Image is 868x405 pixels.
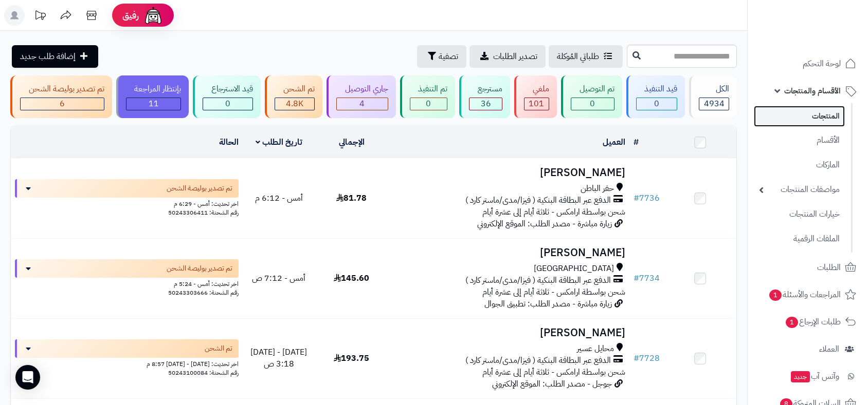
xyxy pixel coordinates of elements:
span: رقم الشحنة: 50243306411 [168,208,239,217]
a: تم الشحن 4.8K [263,75,324,118]
a: جاري التوصيل 4 [324,75,398,118]
span: 81.78 [336,192,367,204]
div: 4 [337,98,388,110]
div: الكل [699,83,729,95]
span: أمس - 6:12 م [255,192,303,204]
span: تم الشحن [205,343,232,354]
span: تم تصدير بوليصة الشحن [167,183,232,194]
span: 0 [590,98,595,110]
span: 4 [359,98,365,110]
span: 6 [60,98,65,110]
a: # [634,136,639,148]
span: # [634,352,639,364]
a: المراجعات والأسئلة1 [754,282,862,307]
div: تم تصدير بوليصة الشحن [20,83,104,95]
span: شحن بواسطة ارامكس - ثلاثة أيام إلى عشرة أيام [482,366,625,378]
a: طلبات الإرجاع1 [754,310,862,334]
a: العميل [603,136,625,148]
span: تم تصدير بوليصة الشحن [167,263,232,274]
div: 0 [410,98,447,110]
a: الحالة [219,136,239,148]
span: # [634,272,639,284]
a: تم التوصيل 0 [559,75,624,118]
a: الطلبات [754,255,862,280]
span: جديد [791,371,810,382]
span: حفر الباطن [581,183,614,195]
div: 101 [525,98,549,110]
span: 1 [785,316,798,328]
a: الكل4934 [687,75,739,118]
h3: [PERSON_NAME] [392,327,625,339]
span: لوحة التحكم [803,56,841,71]
div: بإنتظار المراجعة [126,83,182,95]
span: شحن بواسطة ارامكس - ثلاثة أيام إلى عشرة أيام [482,206,625,218]
a: تاريخ الطلب [256,136,302,148]
span: # [634,192,639,204]
a: المنتجات [754,106,845,127]
span: رفيق [122,9,139,22]
div: تم التوصيل [571,83,614,95]
button: تصفية [417,45,466,68]
span: تصدير الطلبات [493,50,537,63]
a: لوحة التحكم [754,51,862,76]
a: #7728 [634,352,660,364]
span: الدفع عبر البطاقة البنكية ( فيزا/مدى/ماستر كارد ) [465,195,611,206]
div: تم الشحن [275,83,315,95]
span: 145.60 [334,272,369,284]
div: اخر تحديث: أمس - 6:29 م [15,198,239,208]
img: logo-2.png [798,20,858,42]
div: قيد التنفيذ [636,83,678,95]
div: 4775 [275,98,314,110]
div: 0 [637,98,677,110]
div: قيد الاسترجاع [203,83,253,95]
span: 0 [225,98,230,110]
h3: [PERSON_NAME] [392,247,625,259]
a: قيد التنفيذ 0 [624,75,688,118]
span: تصفية [439,50,458,63]
a: خيارات المنتجات [754,203,845,225]
span: [DATE] - [DATE] 3:18 ص [250,346,307,370]
h3: [PERSON_NAME] [392,167,625,179]
a: الماركات [754,154,845,176]
span: 4934 [704,98,725,110]
span: أمس - 7:12 ص [252,272,305,284]
div: 11 [126,98,181,110]
a: الأقسام [754,129,845,151]
span: 0 [654,98,659,110]
a: تصدير الطلبات [469,45,546,68]
span: 4.8K [286,98,303,110]
a: وآتس آبجديد [754,364,862,389]
span: طلباتي المُوكلة [557,50,599,63]
a: #7736 [634,192,660,204]
span: العملاء [819,342,839,356]
a: الإجمالي [339,136,365,148]
div: Open Intercom Messenger [15,365,40,390]
a: ملغي 101 [512,75,559,118]
span: شحن بواسطة ارامكس - ثلاثة أيام إلى عشرة أيام [482,286,625,298]
span: إضافة طلب جديد [20,50,76,63]
a: تم التنفيذ 0 [398,75,458,118]
span: 193.75 [334,352,369,364]
span: زيارة مباشرة - مصدر الطلب: الموقع الإلكتروني [477,218,612,230]
div: 0 [203,98,252,110]
a: مسترجع 36 [457,75,512,118]
span: محايل عسير [577,343,614,355]
span: الدفع عبر البطاقة البنكية ( فيزا/مدى/ماستر كارد ) [465,355,611,367]
span: الدفع عبر البطاقة البنكية ( فيزا/مدى/ماستر كارد ) [465,275,611,286]
a: مواصفات المنتجات [754,179,845,201]
span: جوجل - مصدر الطلب: الموقع الإلكتروني [492,378,612,390]
span: طلبات الإرجاع [785,315,841,329]
div: تم التنفيذ [410,83,448,95]
div: 6 [21,98,104,110]
a: تحديثات المنصة [27,5,53,28]
a: العملاء [754,337,862,361]
span: المراجعات والأسئلة [768,287,841,302]
span: 11 [149,98,159,110]
div: اخر تحديث: أمس - 5:24 م [15,278,239,288]
span: 101 [529,98,544,110]
a: بإنتظار المراجعة 11 [114,75,191,118]
a: تم تصدير بوليصة الشحن 6 [8,75,114,118]
a: الملفات الرقمية [754,228,845,250]
span: 0 [426,98,431,110]
span: الطلبات [817,260,841,275]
